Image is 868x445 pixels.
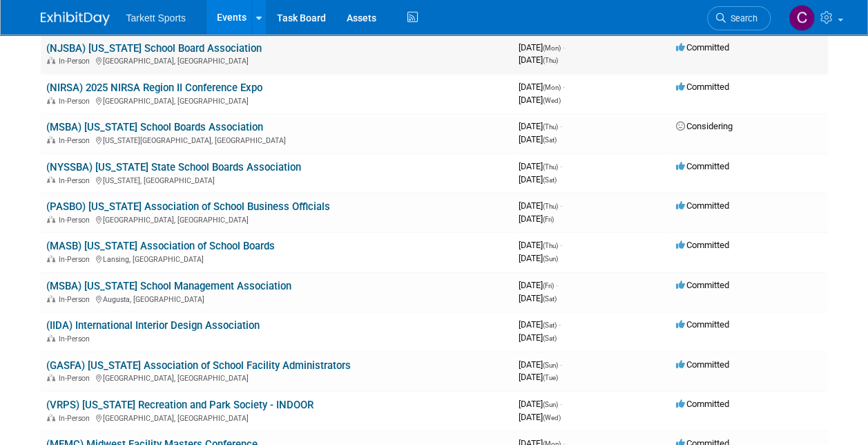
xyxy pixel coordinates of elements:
[543,282,554,290] span: (Fri)
[519,319,561,330] span: [DATE]
[46,134,508,145] div: [US_STATE][GEOGRAPHIC_DATA], [GEOGRAPHIC_DATA]
[543,84,561,91] span: (Mon)
[707,6,771,30] a: Search
[556,280,558,290] span: -
[47,136,55,143] img: In-Person Event
[519,332,557,343] span: [DATE]
[59,216,94,225] span: In-Person
[46,82,262,94] a: (NIRSA) 2025 NIRSA Region II Conference Expo
[59,136,94,145] span: In-Person
[543,242,558,249] span: (Thu)
[676,121,733,131] span: Considering
[47,97,55,104] img: In-Person Event
[46,372,508,383] div: [GEOGRAPHIC_DATA], [GEOGRAPHIC_DATA]
[59,374,94,383] span: In-Person
[46,214,508,225] div: [GEOGRAPHIC_DATA], [GEOGRAPHIC_DATA]
[46,280,291,292] a: (MSBA) [US_STATE] School Management Association
[543,202,558,210] span: (Thu)
[543,136,557,144] span: (Sat)
[676,200,729,211] span: Committed
[519,161,562,171] span: [DATE]
[46,359,351,372] a: (GASFA) [US_STATE] Association of School Facility Administrators
[47,176,55,183] img: In-Person Event
[676,82,729,92] span: Committed
[519,174,557,184] span: [DATE]
[560,121,562,131] span: -
[560,240,562,250] span: -
[560,200,562,211] span: -
[563,82,565,92] span: -
[519,200,562,211] span: [DATE]
[46,95,508,106] div: [GEOGRAPHIC_DATA], [GEOGRAPHIC_DATA]
[543,44,561,52] span: (Mon)
[59,414,94,423] span: In-Person
[59,97,94,106] span: In-Person
[543,255,558,263] span: (Sun)
[563,42,565,53] span: -
[47,295,55,302] img: In-Person Event
[559,319,561,330] span: -
[519,121,562,131] span: [DATE]
[543,176,557,184] span: (Sat)
[519,240,562,250] span: [DATE]
[676,240,729,250] span: Committed
[519,280,558,290] span: [DATE]
[543,361,558,369] span: (Sun)
[726,13,758,23] span: Search
[676,161,729,171] span: Committed
[543,97,561,104] span: (Wed)
[543,321,557,329] span: (Sat)
[543,414,561,422] span: (Wed)
[519,372,558,382] span: [DATE]
[519,42,565,53] span: [DATE]
[543,57,558,64] span: (Thu)
[59,57,94,66] span: In-Person
[47,374,55,381] img: In-Person Event
[46,55,508,66] div: [GEOGRAPHIC_DATA], [GEOGRAPHIC_DATA]
[59,295,94,304] span: In-Person
[46,319,260,332] a: (IIDA) International Interior Design Association
[543,216,554,223] span: (Fri)
[543,374,558,381] span: (Tue)
[519,82,565,92] span: [DATE]
[789,5,815,31] img: Christa Collins
[59,334,94,343] span: In-Person
[46,200,330,213] a: (PASBO) [US_STATE] Association of School Business Officials
[519,55,558,65] span: [DATE]
[46,161,301,173] a: (NYSSBA) [US_STATE] State School Boards Association
[676,42,729,53] span: Committed
[560,399,562,409] span: -
[46,42,262,55] a: (NJSBA) [US_STATE] School Board Association
[46,293,508,304] div: Augusta, [GEOGRAPHIC_DATA]
[47,216,55,223] img: In-Person Event
[46,240,275,252] a: (MASB) [US_STATE] Association of School Boards
[519,399,562,409] span: [DATE]
[41,12,110,26] img: ExhibitDay
[46,399,314,411] a: (VRPS) [US_STATE] Recreation and Park Society - INDOOR
[46,253,508,264] div: Lansing, [GEOGRAPHIC_DATA]
[126,12,186,23] span: Tarkett Sports
[543,163,558,171] span: (Thu)
[560,359,562,370] span: -
[676,359,729,370] span: Committed
[59,255,94,264] span: In-Person
[46,412,508,423] div: [GEOGRAPHIC_DATA], [GEOGRAPHIC_DATA]
[519,359,562,370] span: [DATE]
[519,412,561,422] span: [DATE]
[543,334,557,342] span: (Sat)
[560,161,562,171] span: -
[519,293,557,303] span: [DATE]
[46,174,508,185] div: [US_STATE], [GEOGRAPHIC_DATA]
[519,134,557,144] span: [DATE]
[543,401,558,408] span: (Sun)
[47,255,55,262] img: In-Person Event
[543,295,557,303] span: (Sat)
[47,414,55,421] img: In-Person Event
[676,319,729,330] span: Committed
[519,95,561,105] span: [DATE]
[676,399,729,409] span: Committed
[519,253,558,263] span: [DATE]
[519,214,554,224] span: [DATE]
[676,280,729,290] span: Committed
[46,121,263,133] a: (MSBA) [US_STATE] School Boards Association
